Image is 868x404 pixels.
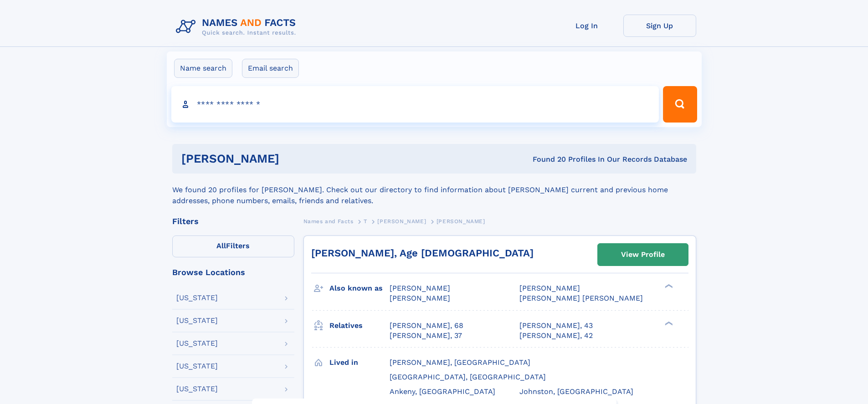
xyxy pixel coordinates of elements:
[364,215,367,227] a: T
[329,281,390,296] h3: Also known as
[437,218,485,225] span: [PERSON_NAME]
[390,321,463,331] a: [PERSON_NAME], 68
[174,59,232,78] label: Name search
[172,235,294,257] label: Filters
[390,331,462,341] a: [PERSON_NAME], 37
[171,86,659,123] input: search input
[390,294,450,302] span: [PERSON_NAME]
[176,363,218,370] div: [US_STATE]
[242,59,299,78] label: Email search
[172,174,696,206] div: We found 20 profiles for [PERSON_NAME]. Check out our directory to find information about [PERSON...
[623,15,696,37] a: Sign Up
[176,340,218,347] div: [US_STATE]
[621,244,665,265] div: View Profile
[519,294,643,302] span: [PERSON_NAME] [PERSON_NAME]
[390,284,450,292] span: [PERSON_NAME]
[663,283,673,289] div: ❯
[172,15,303,39] img: Logo Names and Facts
[176,294,218,302] div: [US_STATE]
[377,218,426,225] span: [PERSON_NAME]
[176,385,218,393] div: [US_STATE]
[663,320,673,326] div: ❯
[172,268,294,276] div: Browse Locations
[303,215,354,227] a: Names and Facts
[311,247,534,259] a: [PERSON_NAME], Age [DEMOGRAPHIC_DATA]
[406,154,687,164] div: Found 20 Profiles In Our Records Database
[216,241,226,250] span: All
[172,217,294,225] div: Filters
[550,15,623,37] a: Log In
[390,358,530,367] span: [PERSON_NAME], [GEOGRAPHIC_DATA]
[519,284,580,292] span: [PERSON_NAME]
[519,387,633,396] span: Johnston, [GEOGRAPHIC_DATA]
[598,244,688,266] a: View Profile
[176,317,218,324] div: [US_STATE]
[519,331,593,341] a: [PERSON_NAME], 42
[663,86,697,123] button: Search Button
[181,153,406,164] h1: [PERSON_NAME]
[364,218,367,225] span: T
[329,355,390,370] h3: Lived in
[519,321,593,331] a: [PERSON_NAME], 43
[377,215,426,227] a: [PERSON_NAME]
[329,318,390,333] h3: Relatives
[390,387,495,396] span: Ankeny, [GEOGRAPHIC_DATA]
[390,373,546,381] span: [GEOGRAPHIC_DATA], [GEOGRAPHIC_DATA]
